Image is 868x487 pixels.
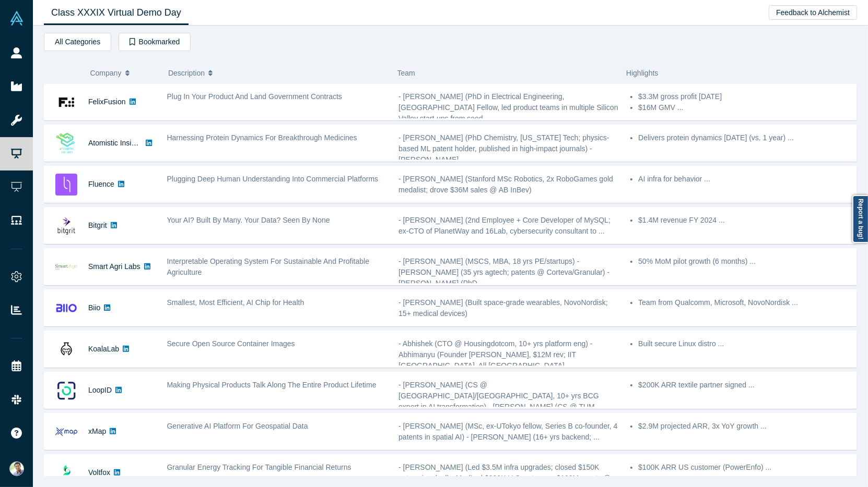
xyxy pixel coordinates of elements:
[398,92,618,123] span: - [PERSON_NAME] (PhD in Electrical Engineering, [GEOGRAPHIC_DATA] Fellow, led product teams in mu...
[44,1,189,25] a: Class XXXIX Virtual Demo Day
[167,257,370,276] span: Interpretable Operating System For Sustainable And Profitable Agriculture
[638,421,851,432] p: $2.9M projected ARR, 3x YoY growth ...
[9,461,24,476] img: Ravi Belani's Account
[398,133,609,164] span: - [PERSON_NAME] (PhD Chemistry, [US_STATE] Tech; physics-based ML patent holder, published in hig...
[88,303,100,312] a: Biio
[55,380,77,401] img: LoopID's Logo
[638,380,851,391] p: $200K ARR textile partner signed ...
[398,381,599,422] span: - [PERSON_NAME] (CS @ [GEOGRAPHIC_DATA]/[GEOGRAPHIC_DATA], 10+ yrs BCG expert in AI transformatio...
[119,33,191,51] button: Bookmarked
[398,257,609,287] span: - [PERSON_NAME] (MSCS, MBA, 18 yrs PE/startups) - [PERSON_NAME] (35 yrs agtech; patents @ Corteva...
[852,195,868,243] a: Report a bug!
[44,33,111,51] button: All Categories
[88,386,112,394] a: LoopID
[398,175,613,194] span: - [PERSON_NAME] (Stanford MSc Robotics, 2x RoboGames gold medalist; drove $36M sales @ AB InBev)
[638,174,851,185] p: AI infra for behavior ...
[55,338,77,360] img: KoalaLab's Logo
[398,339,593,370] span: - Abhishek (CTO @ Housingdotcom, 10+ yrs platform eng) - Abhimanyu (Founder [PERSON_NAME], $12M r...
[638,256,851,267] p: 50% MoM pilot growth (6 months) ...
[167,298,304,307] span: Smallest, Most Efficient, AI Chip for Health
[167,216,330,224] span: Your AI? Built By Many. Your Data? Seen By None
[55,462,77,484] img: Voltfox's Logo
[90,62,122,84] span: Company
[55,297,77,319] img: Biio's Logo
[168,62,205,84] span: Description
[167,422,308,430] span: Generative AI Platform For Geospatial Data
[90,62,158,84] button: Company
[398,216,611,235] span: - [PERSON_NAME] (2nd Employee + Core Developer of MySQL; ex-CTO of PlanetWay and 16Lab, cybersecu...
[638,91,851,102] li: $3.3M gross profit [DATE]
[167,463,351,471] span: Granular Energy Tracking For Tangible Financial Returns
[9,11,24,26] img: Alchemist Vault Logo
[167,339,295,348] span: Secure Open Source Container Images
[167,92,342,101] span: Plug In Your Product And Land Government Contracts
[626,69,658,77] span: Highlights
[167,175,379,183] span: Plugging Deep Human Understanding Into Commercial Platforms
[168,62,386,84] button: Description
[88,221,107,229] a: Bitgrit
[55,256,77,278] img: Smart Agri Labs's Logo
[638,102,851,113] li: $16M GMV ...
[638,338,851,349] p: Built secure Linux distro ...
[55,174,77,196] img: Fluence's Logo
[167,381,377,389] span: Making Physical Products Talk Along The Entire Product Lifetime
[397,69,415,77] span: Team
[88,468,110,477] a: Voltfox
[88,345,119,353] a: KoalaLab
[398,298,608,318] span: - [PERSON_NAME] (Built space-grade wearables, NovoNordisk; 15+ medical devices)
[55,91,77,113] img: FelixFusion's Logo
[638,215,851,226] p: $1.4M revenue FY 2024 ...
[769,5,857,20] button: Feedback to Alchemist
[398,422,617,441] span: - [PERSON_NAME] (MSc, ex-UTokyo fellow, Series B co-founder, 4 patents in spatial AI) - [PERSON_N...
[638,132,851,143] p: Delivers protein dynamics [DATE] (vs. 1 year) ...
[55,421,77,443] img: xMap's Logo
[88,262,140,271] a: Smart Agri Labs
[638,297,851,308] p: Team from Qualcomm, Microsoft, NovoNordisk ...
[88,139,145,147] a: Atomistic Insights
[88,427,106,435] a: xMap
[55,215,77,237] img: Bitgrit's Logo
[88,180,114,188] a: Fluence
[88,98,126,106] a: FelixFusion
[638,462,851,473] p: $100K ARR US customer (PowerEnfo) ...
[167,133,357,142] span: Harnessing Protein Dynamics For Breakthrough Medicines
[55,132,77,154] img: Atomistic Insights's Logo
